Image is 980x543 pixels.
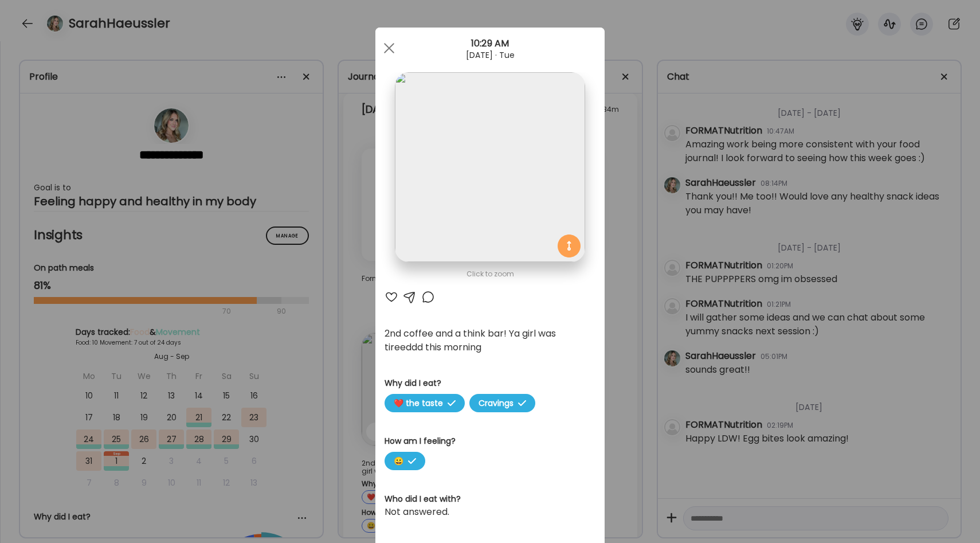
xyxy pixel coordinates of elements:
[385,394,465,412] span: ❤️ the taste
[375,37,605,50] div: 10:29 AM
[385,267,595,281] div: Click to zoom
[385,505,595,519] div: Not answered.
[385,377,595,389] h3: Why did I eat?
[469,394,535,412] span: Cravings
[385,452,425,470] span: 😀
[385,435,595,447] h3: How am I feeling?
[375,50,605,60] div: [DATE] · Tue
[395,72,585,262] img: images%2FeuW4ehXdTjTQwoR7NFNaLRurhjQ2%2FaiEvx3gb9CrCE34GqwPf%2FR7xVcCzx0Gg955jlRXf2_1080
[385,493,595,505] h3: Who did I eat with?
[385,327,595,354] div: 2nd coffee and a think bar! Ya girl was tireeddd this morning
